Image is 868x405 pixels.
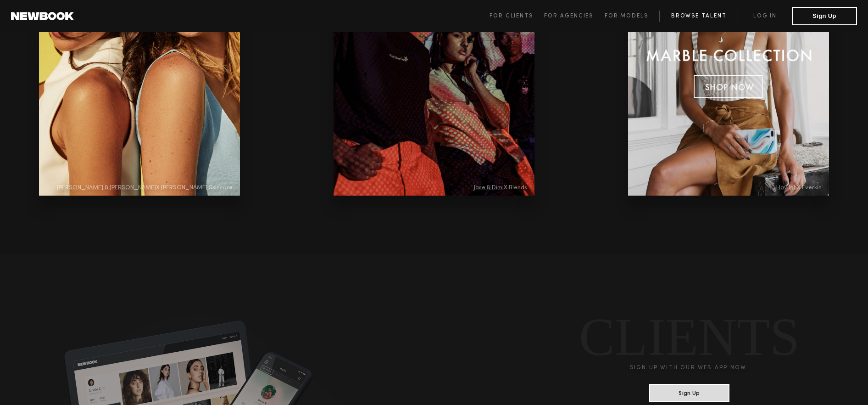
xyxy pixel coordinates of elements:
[473,185,527,191] span: X Blends
[792,7,857,25] button: Sign Up
[57,185,156,191] span: [PERSON_NAME] & [PERSON_NAME]
[544,11,604,22] a: For Agencies
[579,315,800,359] div: CLIENTS
[473,185,504,191] span: Jase & Dimi
[544,13,593,19] span: For Agencies
[649,384,729,402] button: Sign Up
[776,185,822,191] span: X Everkin
[605,13,648,19] span: For Models
[738,11,792,22] a: Log in
[490,13,533,19] span: For Clients
[490,11,544,22] a: For Clients
[57,185,233,191] span: X [PERSON_NAME] Skincare
[776,185,797,191] span: Havilah
[605,11,660,22] a: For Models
[659,11,738,22] a: Browse Talent
[630,365,749,371] div: Sign up with our web app now:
